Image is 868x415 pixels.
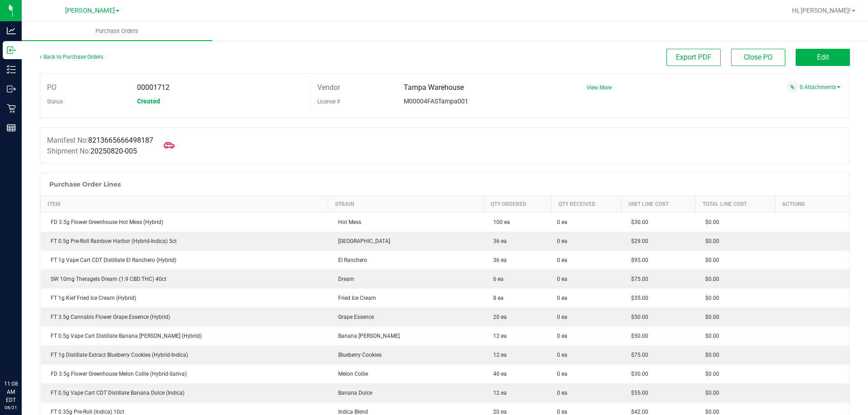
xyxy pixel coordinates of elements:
div: SW 10mg Theragels Dream (1:9 CBD:THC) 40ct [46,275,323,283]
label: License # [317,95,340,108]
h1: Purchase Order Lines [49,181,121,188]
span: 36 ea [489,238,507,244]
span: $0.00 [701,390,719,396]
a: Purchase Orders [22,22,212,41]
span: Edit [817,53,829,61]
span: Hi, [PERSON_NAME]! [792,7,851,14]
span: 0 ea [557,332,567,340]
span: 0 ea [557,237,567,245]
div: FT 1g Vape Cart CDT Distillate El Ranchero (Hybrid) [46,256,323,264]
label: Status [47,95,63,108]
span: $0.00 [701,276,719,282]
span: Indica Blend [334,409,368,415]
span: 8213665666498187 [88,136,153,145]
span: M00004FASTampa001 [404,98,468,105]
inline-svg: Retail [7,104,16,113]
span: $42.00 [627,409,648,415]
span: $50.00 [627,314,648,320]
span: 40 ea [489,371,507,377]
span: Blueberry Cookies [334,352,382,358]
span: $30.00 [627,219,648,225]
span: $30.00 [627,371,648,377]
span: [PERSON_NAME] [65,7,115,14]
div: FT 0.5g Vape Cart CDT Distillate Banana Dulce (Indica) [46,389,323,397]
span: $0.00 [701,219,719,225]
span: 36 ea [489,257,507,263]
span: Melon Collie [334,371,368,377]
div: FT 1g Kief Fried Ice Cream (Hybrid) [46,294,323,302]
span: $0.00 [701,352,719,358]
span: Banana Dulce [334,390,372,396]
span: $75.00 [627,352,648,358]
span: Mark as Arrived [160,136,178,154]
a: View More [586,84,612,91]
span: 20250820-005 [90,147,137,155]
span: 0 ea [557,218,567,226]
span: $55.00 [627,390,648,396]
span: $0.00 [701,371,719,377]
span: $0.00 [701,409,719,415]
th: Qty Ordered [483,196,551,213]
span: 00001712 [137,83,170,92]
span: 0 ea [557,351,567,359]
span: El Ranchero [334,257,367,263]
th: Strain [328,196,483,213]
label: Manifest No: [47,135,153,146]
span: Grape Essence [334,314,374,320]
span: 12 ea [489,390,507,396]
span: Fried Ice Cream [334,295,376,301]
span: Dream [334,276,354,282]
inline-svg: Inbound [7,46,16,55]
div: FT 0.5g Vape Cart Distillate Banana [PERSON_NAME] (Hybrid) [46,332,323,340]
inline-svg: Inventory [7,65,16,74]
span: Created [137,98,160,105]
span: [GEOGRAPHIC_DATA] [334,238,390,244]
span: $29.00 [627,238,648,244]
span: Purchase Orders [83,27,151,35]
span: 20 ea [489,409,507,415]
p: 11:08 AM EDT [4,380,18,404]
span: Attach a document [786,81,798,93]
span: 0 ea [557,275,567,283]
span: 12 ea [489,352,507,358]
div: FT 3.5g Cannabis Flower Grape Essence (Hybrid) [46,313,323,321]
span: $0.00 [701,238,719,244]
div: FD 3.5g Flower Greenhouse Melon Collie (Hybrid-Sativa) [46,370,323,378]
button: Edit [796,49,850,66]
span: $75.00 [627,276,648,282]
span: 12 ea [489,333,507,339]
th: Unit Line Cost [621,196,695,213]
div: FT 1g Distillate Extract Blueberry Cookies (Hybrid-Indica) [46,351,323,359]
span: $0.00 [701,295,719,301]
span: Export PDF [676,53,712,61]
th: Item [41,196,328,213]
span: 20 ea [489,314,507,320]
span: 8 ea [489,295,504,301]
span: 0 ea [557,389,567,397]
inline-svg: Analytics [7,26,16,35]
button: Export PDF [666,49,721,66]
span: 0 ea [557,313,567,321]
span: Hot Mess [334,219,361,225]
div: FT 0.5g Pre-Roll Rainbow Harbor (Hybrid-Indica) 5ct [46,237,323,245]
div: FD 3.5g Flower Greenhouse Hot Mess (Hybrid) [46,218,323,226]
span: $95.00 [627,257,648,263]
span: 0 ea [557,370,567,378]
label: PO [47,81,57,94]
th: Total Line Cost [695,196,775,213]
span: 0 ea [557,294,567,302]
inline-svg: Reports [7,123,16,132]
label: Vendor [317,81,340,94]
span: Close PO [744,53,773,61]
span: 6 ea [489,276,504,282]
span: $50.00 [627,333,648,339]
label: Shipment No: [47,146,137,157]
span: Tampa Warehouse [404,83,464,92]
iframe: Resource center [9,343,36,370]
a: 0 Attachments [800,84,840,90]
button: Close PO [731,49,785,66]
th: Qty Received [552,196,622,213]
span: $0.00 [701,257,719,263]
span: $0.00 [701,314,719,320]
